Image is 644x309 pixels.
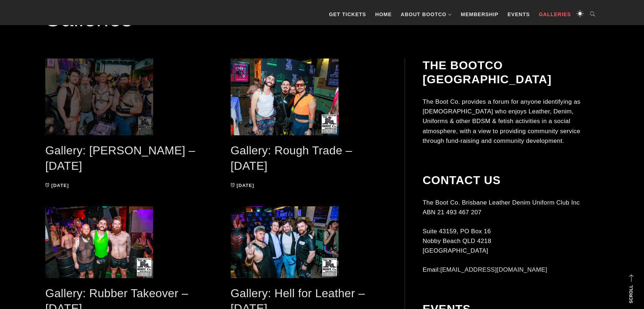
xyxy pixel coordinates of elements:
a: Membership [457,4,502,25]
strong: Scroll [629,285,634,303]
a: [DATE] [231,183,254,188]
a: Home [372,4,395,25]
a: [DATE] [45,183,69,188]
time: [DATE] [51,183,69,188]
p: Suite 43159, PO Box 16 Nobby Beach QLD 4218 [GEOGRAPHIC_DATA] [423,226,599,256]
a: About BootCo [397,4,455,25]
a: Gallery: [PERSON_NAME] – [DATE] [45,144,195,172]
p: Email: [423,265,599,275]
a: GET TICKETS [325,4,370,25]
time: [DATE] [236,183,254,188]
h2: Contact Us [423,173,599,187]
p: The Boot Co. Brisbane Leather Denim Uniform Club Inc ABN 21 493 467 207 [423,198,599,217]
p: The Boot Co. provides a forum for anyone identifying as [DEMOGRAPHIC_DATA] who enjoys Leather, De... [423,97,599,146]
a: Galleries [535,4,574,25]
h2: The BootCo [GEOGRAPHIC_DATA] [423,58,599,86]
a: [EMAIL_ADDRESS][DOMAIN_NAME] [440,266,547,273]
a: Events [504,4,533,25]
a: Gallery: Rough Trade – [DATE] [231,144,352,172]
